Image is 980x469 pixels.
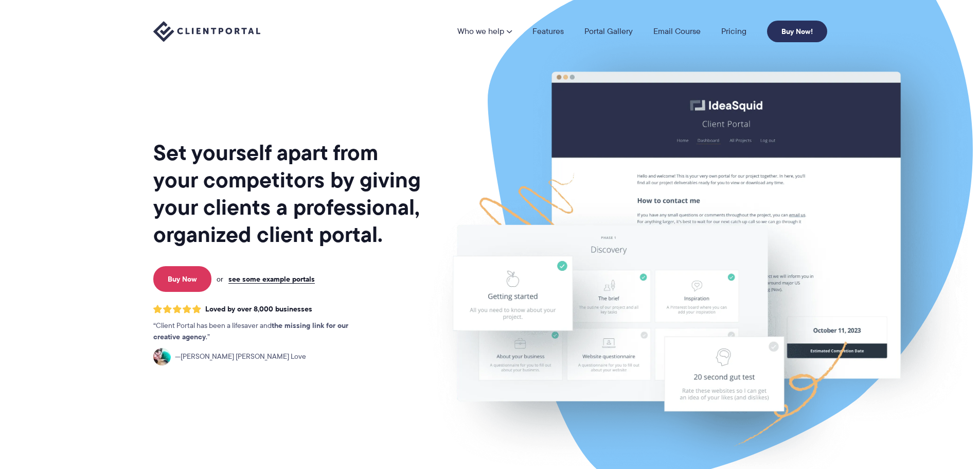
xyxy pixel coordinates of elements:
h1: Set yourself apart from your competitors by giving your clients a professional, organized client ... [153,139,423,248]
a: Email Course [653,27,701,36]
a: Buy Now! [767,21,827,42]
a: Portal Gallery [584,27,633,36]
a: Who we help [457,27,512,36]
strong: the missing link for our creative agency [153,320,348,342]
p: Client Portal has been a lifesaver and . [153,320,369,343]
a: see some example portals [228,274,315,284]
a: Buy Now [153,266,211,292]
a: Pricing [721,27,746,36]
span: or [217,274,223,284]
span: [PERSON_NAME] [PERSON_NAME] Love [175,351,306,362]
a: Features [532,27,564,36]
span: Loved by over 8,000 businesses [205,305,312,314]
